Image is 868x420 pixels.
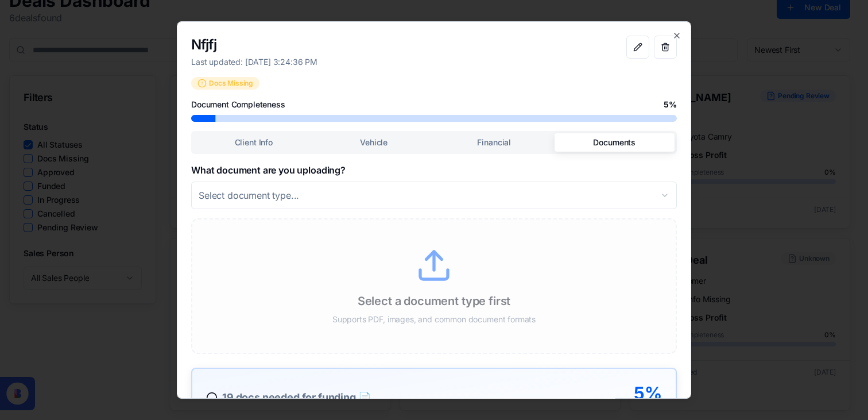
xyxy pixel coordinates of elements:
[629,383,662,403] p: 5 %
[191,56,617,68] p: Last updated: [DATE] 3:24:36 PM
[191,99,285,110] span: Document Completeness
[555,133,675,152] button: Documents
[220,314,648,325] p: Supports PDF, images, and common document formats
[664,99,677,110] span: 5 %
[191,164,346,176] label: What document are you uploading?
[193,133,314,152] button: Client Info
[220,293,648,309] p: Select a document type first
[209,79,253,88] span: Docs Missing
[191,36,617,54] h2: Nfjfj
[434,133,555,152] button: Financial
[222,390,371,406] p: 19 docs needed for funding 📄
[314,133,435,152] button: Vehicle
